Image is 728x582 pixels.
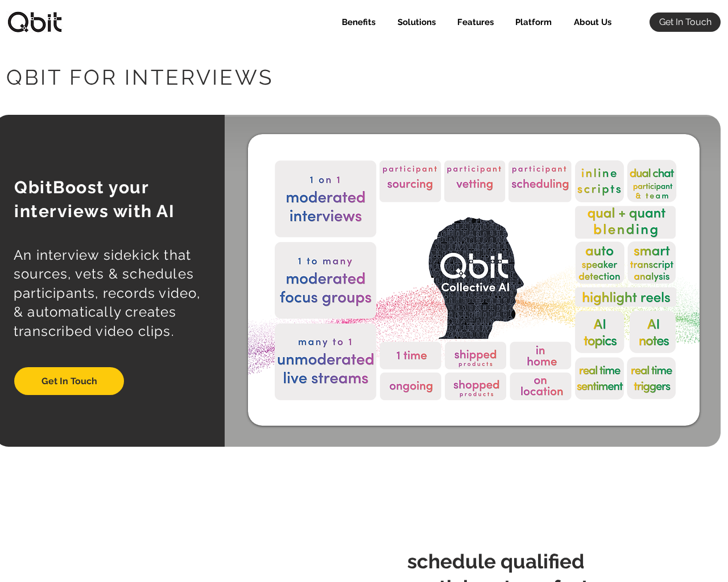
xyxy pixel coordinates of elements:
div: Solutions [384,13,444,32]
div: Features [444,13,502,32]
img: qbitlogo-border.jpg [6,11,63,33]
nav: Site [328,13,620,32]
span: Get In Touch [659,16,712,28]
a: Get In Touch [14,367,124,395]
div: Platform [502,13,560,32]
p: Platform [510,13,557,32]
a: Get In Touch [650,13,721,32]
span: Get In Touch [42,375,97,388]
p: Features [452,13,499,32]
img: QbitUseCases_Interviews_2.png [248,134,700,426]
span: An interview sidekick that sources, vets & schedules participants, records video, & automatically... [14,247,201,339]
p: Benefits [336,13,381,32]
p: Solutions [392,13,441,32]
a: About Us [560,13,620,32]
p: About Us [568,13,617,32]
span: QBIT FOR INTERVIEWS [6,65,273,90]
a: Benefits [328,13,384,32]
span: QbitBoost your interviews with AI [14,177,175,221]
